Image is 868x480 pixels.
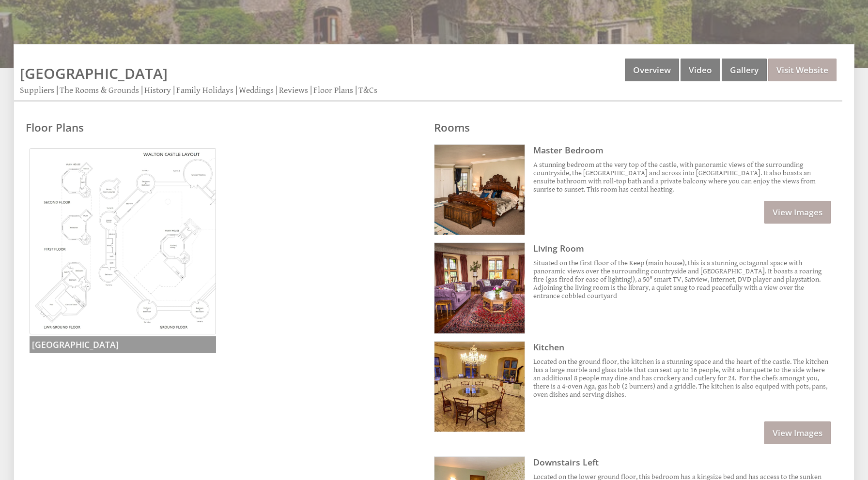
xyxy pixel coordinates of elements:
[768,59,837,81] a: Visit Website
[434,145,525,235] img: Master Bedroom
[20,63,168,83] a: [GEOGRAPHIC_DATA]
[176,85,233,95] a: Family Holidays
[533,144,831,156] h3: Master Bedroom
[764,201,831,224] a: View Images
[358,85,377,95] a: T&Cs
[764,421,831,444] a: View Images
[30,336,216,353] h3: [GEOGRAPHIC_DATA]
[30,148,216,334] img: Walton Castle Floorplan
[533,259,831,300] p: Situated on the first floor of the Keep (main house), this is a stunning octagonal space with pan...
[681,59,720,81] a: Video
[722,59,767,81] a: Gallery
[20,85,54,95] a: Suppliers
[279,85,308,95] a: Reviews
[434,243,525,333] img: Living Room
[239,85,274,95] a: Weddings
[533,358,831,399] p: Located on the ground floor, the kitchen is a stunning space and the heart of the castle. The kit...
[144,85,171,95] a: History
[533,161,831,194] p: A stunning bedroom at the very top of the castle, with panoramic views of the surrounding country...
[313,85,353,95] a: Floor Plans
[26,120,422,135] h2: Floor Plans
[60,85,139,95] a: The Rooms & Grounds
[533,456,831,468] h3: Downstairs Left
[434,342,525,432] img: Kitchen
[434,120,831,135] h2: Rooms
[625,59,679,81] a: Overview
[533,242,831,254] h3: Living Room
[533,341,831,353] h3: Kitchen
